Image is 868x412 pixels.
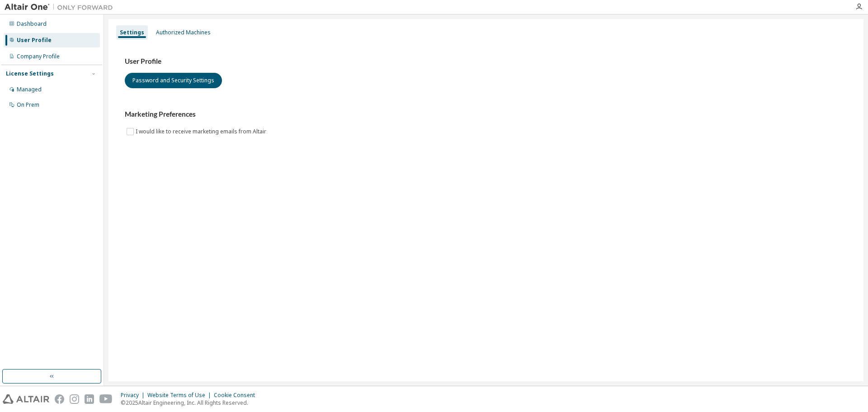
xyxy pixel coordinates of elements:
div: On Prem [17,101,39,109]
img: instagram.svg [70,394,79,404]
p: © 2025 Altair Engineering, Inc. All Rights Reserved. [121,399,260,407]
img: Altair One [5,3,118,12]
div: Settings [120,29,144,36]
div: Cookie Consent [214,392,260,399]
img: linkedin.svg [85,394,94,404]
div: User Profile [17,37,52,44]
button: Password and Security Settings [125,73,222,88]
img: altair_logo.svg [3,394,49,404]
div: Company Profile [17,53,60,60]
div: Managed [17,86,42,93]
div: Website Terms of Use [147,392,214,399]
img: youtube.svg [99,394,113,404]
div: Dashboard [17,20,47,28]
h3: Marketing Preferences [125,110,847,119]
img: facebook.svg [55,394,64,404]
h3: User Profile [125,57,847,66]
div: License Settings [6,70,54,77]
div: Authorized Machines [156,29,211,36]
div: Privacy [121,392,147,399]
label: I would like to receive marketing emails from Altair [136,126,268,137]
